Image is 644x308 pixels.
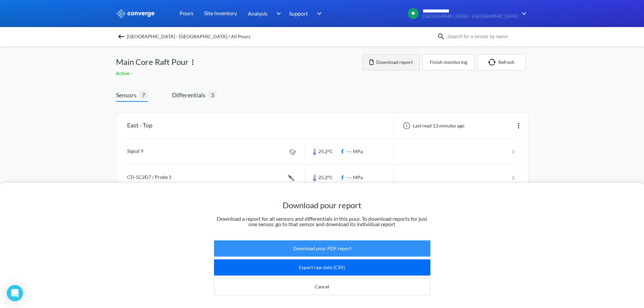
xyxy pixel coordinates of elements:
[127,32,251,41] span: [GEOGRAPHIC_DATA] - [GEOGRAPHIC_DATA] / All Pours
[117,32,125,41] img: backspace.svg
[214,200,430,211] h1: Download pour report
[7,285,23,301] div: Open Intercom Messenger
[289,9,308,18] span: Support
[313,9,324,18] img: downArrow.svg
[116,9,155,18] img: logo_ewhite.svg
[445,33,527,40] input: Search for a sensor by name
[214,216,430,227] p: Download a report for all sensors and differentials in this pour. To download reports for just on...
[248,9,267,18] span: Analysis
[214,278,430,295] button: Cancel
[214,240,430,257] button: Download pour PDF report
[214,259,430,276] button: Export raw data (CSV)
[437,32,445,41] img: icon-search.svg
[518,9,528,18] img: downArrow.svg
[423,14,518,19] span: [GEOGRAPHIC_DATA] - [GEOGRAPHIC_DATA]
[272,9,283,18] img: downArrow.svg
